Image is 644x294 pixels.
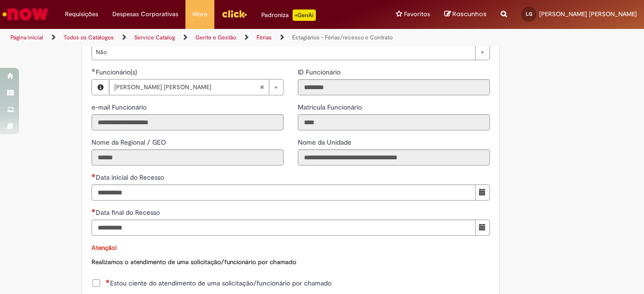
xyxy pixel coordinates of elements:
[112,9,178,19] span: Despesas Corporativas
[261,9,316,21] div: Padroniza
[298,138,353,147] span: Somente leitura - Nome da Unidade
[64,34,114,41] a: Todos os Catálogos
[255,80,269,95] abbr: Limpar campo Funcionário(s)
[92,184,476,201] input: Data inicial do Recesso
[475,220,490,236] button: Mostrar calendário para Data final do Recesso
[404,9,430,19] span: Favoritos
[92,68,96,72] span: Obrigatório Preenchido
[7,29,422,46] ul: Trilhas de página
[114,80,259,95] span: [PERSON_NAME] [PERSON_NAME]
[475,184,490,201] button: Mostrar calendário para Data inicial do Recesso
[92,103,148,111] span: Somente leitura - e-mail Funcionário
[92,220,476,236] input: Data final do Recesso
[96,68,139,76] span: Necessários - Funcionário(s)
[452,9,487,18] span: Rascunhos
[92,244,117,252] span: Atenção!
[1,5,50,24] img: ServiceNow
[96,173,166,182] span: Data inicial do Recesso
[221,7,247,21] img: click_logo_yellow_360x200.png
[92,138,168,147] span: Somente leitura - Nome da Regional / GEO
[134,34,175,41] a: Service Catalog
[298,103,364,111] span: Somente leitura - Matrícula Funcionário
[298,79,490,95] input: ID Funcionário
[92,114,284,130] input: e-mail Funcionário
[298,114,490,130] input: Matrícula Funcionário
[526,11,532,17] span: LG
[92,209,96,212] span: Necessários
[444,10,487,19] a: Rascunhos
[92,80,109,95] button: Funcionário(s), Visualizar este registro Lucas Rocco Gonçalves
[109,80,283,95] a: [PERSON_NAME] [PERSON_NAME]Limpar campo Funcionário(s)
[106,278,331,288] span: Estou ciente do atendimento de uma solicitação/funcionário por chamado
[92,149,284,165] input: Nome da Regional / GEO
[10,34,43,41] a: Página inicial
[257,34,272,41] a: Férias
[106,279,110,283] span: Necessários
[92,258,296,266] span: Realizamos o atendimento de uma solicitação/funcionário por chamado
[298,149,490,165] input: Nome da Unidade
[298,68,342,76] span: Somente leitura - ID Funcionário
[96,208,162,217] span: Data final do Recesso
[293,9,316,21] p: +GenAi
[195,34,236,41] a: Gente e Gestão
[92,174,96,177] span: Necessários
[292,34,393,41] a: Estagiários - Férias/recesso e Contrato
[96,45,470,60] span: Não
[539,10,637,18] span: [PERSON_NAME] [PERSON_NAME]
[193,9,207,19] span: More
[65,9,98,19] span: Requisições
